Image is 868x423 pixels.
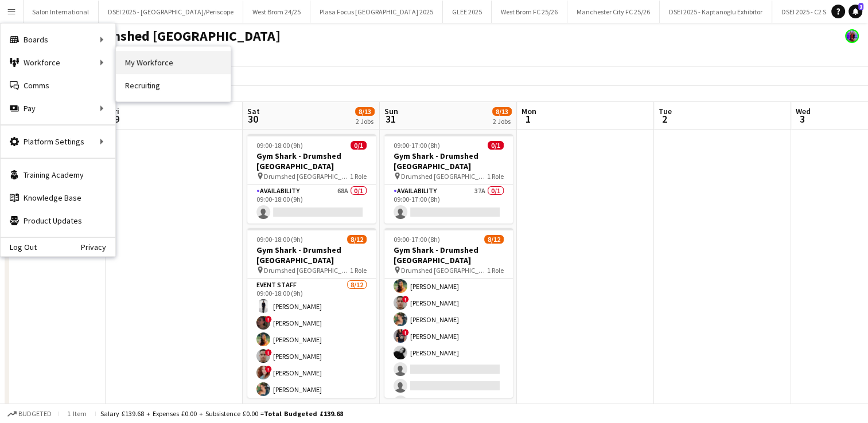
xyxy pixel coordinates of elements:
span: 1 Role [487,266,504,275]
span: 1 item [63,409,91,418]
a: Privacy [81,242,115,252]
span: Drumshed [GEOGRAPHIC_DATA] [401,266,487,275]
span: 2 [657,112,672,126]
app-job-card: 09:00-17:00 (8h)8/12Gym Shark - Drumshed [GEOGRAPHIC_DATA] Drumshed [GEOGRAPHIC_DATA]1 Role![PERS... [384,228,513,398]
span: 09:00-18:00 (9h) [256,141,303,150]
div: Boards [1,28,115,51]
span: Drumshed [GEOGRAPHIC_DATA] [401,172,487,181]
button: Salon International [23,1,99,23]
app-job-card: 09:00-18:00 (9h)0/1Gym Shark - Drumshed [GEOGRAPHIC_DATA] Drumshed [GEOGRAPHIC_DATA]1 RoleAvailab... [247,134,376,224]
button: DSEI 2025 - Kaptanoglu Exhibitor [660,1,772,23]
span: ! [402,329,409,336]
button: West Brom 24/25 [243,1,310,23]
div: Salary £139.68 + Expenses £0.00 + Subsistence £0.00 = [100,409,343,418]
div: Platform Settings [1,130,115,153]
span: 8/13 [492,107,512,116]
div: Workforce [1,51,115,74]
span: Mon [521,106,536,116]
span: ! [265,366,272,373]
a: Comms [1,74,115,97]
a: Knowledge Base [1,186,115,209]
a: Training Academy [1,163,115,186]
button: Manchester City FC 25/26 [567,1,660,23]
h3: Gym Shark - Drumshed [GEOGRAPHIC_DATA] [384,245,513,265]
span: 1 Role [350,266,367,275]
span: Drumshed [GEOGRAPHIC_DATA] [264,172,350,181]
button: DSEI 2025 - [GEOGRAPHIC_DATA]/Periscope [99,1,243,23]
a: Product Updates [1,209,115,232]
span: 8/13 [355,107,375,116]
button: GLEE 2025 [443,1,492,23]
h3: Gym Shark - Drumshed [GEOGRAPHIC_DATA] [384,151,513,171]
span: 0/1 [351,141,367,150]
h3: Gym Shark - Drumshed [GEOGRAPHIC_DATA] [247,151,376,171]
button: DSEI 2025 - C2 Saudi [772,1,850,23]
app-job-card: 09:00-18:00 (9h)8/12Gym Shark - Drumshed [GEOGRAPHIC_DATA] Drumshed [GEOGRAPHIC_DATA]1 RoleEvent ... [247,228,376,398]
span: Sun [384,106,398,116]
h1: Gym Shark - Drumshed [GEOGRAPHIC_DATA] [9,28,281,45]
span: Tue [659,106,672,116]
span: Budgeted [18,410,52,418]
span: ! [265,349,272,356]
a: My Workforce [116,51,231,74]
span: 09:00-18:00 (9h) [256,235,303,244]
span: 30 [246,112,260,126]
div: 2 Jobs [356,117,374,126]
span: 1 Role [487,172,504,181]
h3: Gym Shark - Drumshed [GEOGRAPHIC_DATA] [247,245,376,265]
div: 2 Jobs [493,117,511,126]
span: Drumshed [GEOGRAPHIC_DATA] [264,266,350,275]
span: ! [402,296,409,303]
app-card-role: Availability37A0/109:00-17:00 (8h) [384,185,513,224]
span: 1 Role [350,172,367,181]
app-job-card: 09:00-17:00 (8h)0/1Gym Shark - Drumshed [GEOGRAPHIC_DATA] Drumshed [GEOGRAPHIC_DATA]1 RoleAvailab... [384,134,513,224]
button: Budgeted [6,408,53,420]
span: 8/12 [484,235,504,244]
div: Pay [1,97,115,120]
span: Sat [247,106,260,116]
span: 31 [383,112,398,126]
span: 8/12 [347,235,367,244]
span: Wed [796,106,811,116]
span: 3 [794,112,811,126]
span: 09:00-17:00 (8h) [394,141,440,150]
app-user-avatar: Promo House Bookers [845,29,859,43]
span: 1 [858,3,863,10]
button: West Brom FC 25/26 [492,1,567,23]
app-card-role: Availability68A0/109:00-18:00 (9h) [247,185,376,224]
a: Log Out [1,242,37,252]
span: Total Budgeted £139.68 [264,409,343,418]
span: 09:00-17:00 (8h) [394,235,440,244]
span: 0/1 [488,141,504,150]
span: 1 [520,112,536,126]
span: ! [265,316,272,323]
a: Recruiting [116,74,231,97]
a: 1 [848,5,862,18]
button: Plasa Focus [GEOGRAPHIC_DATA] 2025 [310,1,443,23]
